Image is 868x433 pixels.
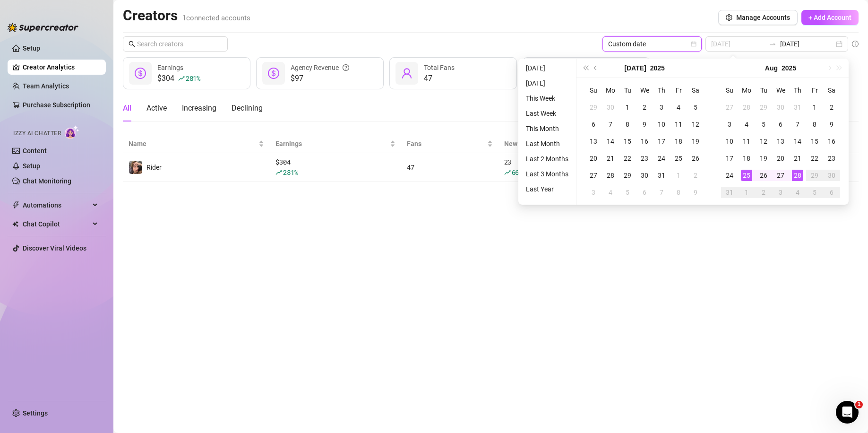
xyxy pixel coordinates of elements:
div: 47 [407,162,492,173]
div: 4 [673,102,684,113]
li: [DATE] [522,78,572,89]
td: 2025-08-13 [772,133,789,150]
div: 6 [826,187,837,198]
span: New Fans [504,139,625,149]
td: 2025-08-26 [755,167,772,184]
span: + Add Account [808,14,851,21]
div: 15 [809,136,820,147]
input: Start date [711,39,765,49]
div: 2 [639,102,650,113]
span: Fans [407,139,485,149]
button: Choose a month [765,59,778,78]
td: 2025-08-12 [755,133,772,150]
button: Choose a year [650,59,665,78]
td: 2025-07-19 [687,133,704,150]
td: 2025-07-24 [653,150,670,167]
a: Setup [23,44,40,52]
span: info-circle [852,41,859,47]
td: 2025-07-14 [602,133,619,150]
div: 12 [690,119,701,130]
td: 2025-06-29 [585,99,602,116]
div: 3 [724,119,735,130]
td: 2025-08-30 [823,167,840,184]
button: + Add Account [801,10,859,25]
span: Chat Copilot [23,216,90,232]
div: 27 [775,170,786,181]
span: rise [504,169,511,176]
div: 23 [639,153,650,164]
td: 2025-08-06 [636,184,653,201]
th: New Fans [498,135,638,153]
td: 2025-08-04 [602,184,619,201]
th: Tu [755,82,772,99]
span: dollar-circle [268,68,279,79]
td: 2025-07-06 [585,116,602,133]
td: 2025-08-18 [738,150,755,167]
td: 2025-07-15 [619,133,636,150]
td: 2025-08-29 [806,167,823,184]
td: 2025-08-21 [789,150,806,167]
div: 20 [588,153,599,164]
div: 10 [656,119,667,130]
td: 2025-07-31 [653,167,670,184]
span: Total Fans [424,64,455,71]
span: Name [129,139,257,149]
td: 2025-07-25 [670,150,687,167]
td: 2025-08-11 [738,133,755,150]
iframe: Intercom live chat [836,401,859,424]
div: 31 [724,187,735,198]
div: 18 [673,136,684,147]
th: Name [123,135,270,153]
div: 22 [622,153,633,164]
div: 1 [809,102,820,113]
div: $ 304 [275,157,395,178]
li: [DATE] [522,62,572,74]
div: 11 [741,136,752,147]
td: 2025-08-09 [823,116,840,133]
span: Earnings [275,139,388,149]
a: Discover Viral Videos [23,244,86,252]
td: 2025-07-09 [636,116,653,133]
img: Rider [129,161,142,174]
span: Rider [146,164,162,171]
div: 30 [605,102,616,113]
div: 30 [639,170,650,181]
td: 2025-08-14 [789,133,806,150]
td: 2025-08-15 [806,133,823,150]
div: 30 [826,170,837,181]
div: 2 [758,187,769,198]
span: Earnings [157,64,183,71]
div: 3 [775,187,786,198]
div: All [123,103,131,114]
td: 2025-07-31 [789,99,806,116]
td: 2025-08-05 [619,184,636,201]
div: 27 [588,170,599,181]
h2: Creators [123,7,250,25]
td: 2025-08-17 [721,150,738,167]
div: 6 [775,119,786,130]
div: 29 [809,170,820,181]
button: Previous month (PageUp) [591,59,601,78]
td: 2025-08-01 [806,99,823,116]
div: 5 [809,187,820,198]
div: 14 [605,136,616,147]
div: 9 [690,187,701,198]
a: Setup [23,162,40,170]
span: 667 % [512,168,526,177]
div: 17 [724,153,735,164]
div: 31 [792,102,803,113]
div: 22 [809,153,820,164]
img: logo-BBDzfeDw.svg [8,23,78,32]
td: 2025-07-16 [636,133,653,150]
td: 2025-07-28 [738,99,755,116]
div: 3 [656,102,667,113]
span: dollar-circle [135,68,146,79]
div: 4 [792,187,803,198]
th: Fr [670,82,687,99]
div: 47 [424,73,455,84]
div: 9 [639,119,650,130]
div: 21 [605,153,616,164]
span: Custom date [608,37,696,51]
span: Automations [23,198,90,213]
td: 2025-07-23 [636,150,653,167]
